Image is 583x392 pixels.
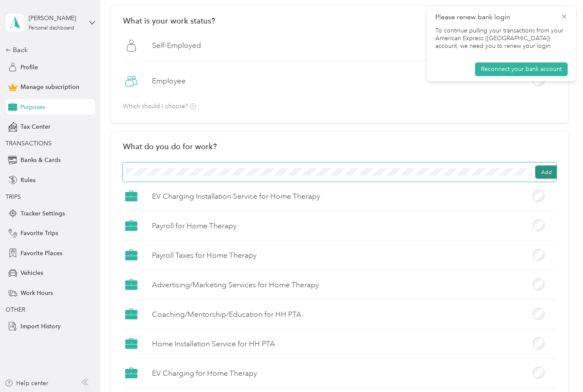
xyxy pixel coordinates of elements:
label: Payroll for Home Therapy [152,221,236,231]
iframe: Everlance-gr Chat Button Frame [535,344,583,392]
span: Tax Center [20,122,50,131]
label: Coaching/Mentorship/Education for HH PTA [152,309,301,320]
label: Payroll Taxes for Home Therapy [152,250,257,261]
button: Help center [5,379,48,388]
label: Advertising/Marketing Services for Home Therapy [152,280,319,290]
span: Tracker Settings [20,209,65,218]
p: Please renew bank login [435,12,555,23]
span: Favorite Places [20,249,62,258]
span: TRIPS [6,193,21,200]
span: Banks & Cards [20,156,61,165]
label: Home Installation Service for HH PTA [152,339,275,349]
p: To continue pulling your transactions from your American Express ([GEOGRAPHIC_DATA]) account, we ... [435,27,568,50]
span: Vehicles [20,268,43,277]
span: Profile [20,63,38,72]
button: Reconnect your bank account [475,62,568,76]
span: Import History [20,322,61,331]
button: Add [535,165,558,179]
span: Purposes [20,103,45,112]
span: Favorite Trips [20,229,58,238]
label: Employee [152,76,186,86]
p: Which should I choose? [123,103,196,110]
div: [PERSON_NAME] [29,14,82,23]
span: OTHER [6,306,25,313]
div: Personal dashboard [29,26,74,31]
div: Back [6,45,91,55]
span: Work Hours [20,289,53,298]
span: TRANSACTIONS [6,140,52,147]
h2: What is your work status? [123,16,557,25]
span: Manage subscription [20,83,79,91]
span: Rules [20,176,35,185]
h2: What do you do for work? [123,142,217,151]
label: EV Charging for Home Therapy [152,368,257,379]
label: EV Charging Installation Service for Home Therapy [152,191,320,202]
label: Self-Employed [152,40,201,51]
